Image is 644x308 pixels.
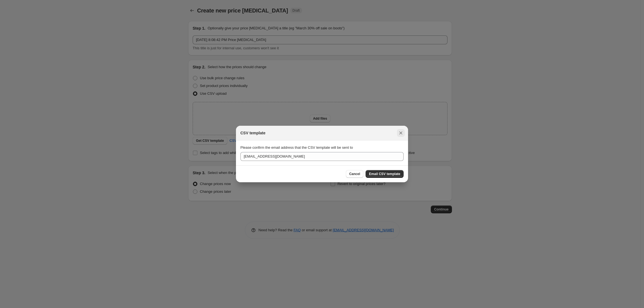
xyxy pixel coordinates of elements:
span: Please confirm the email address that the CSV template will be sent to [240,145,353,150]
h2: CSV template [240,130,265,136]
button: Close [397,129,405,137]
button: Cancel [346,170,363,178]
span: Email CSV template [369,172,400,176]
button: Email CSV template [366,170,404,178]
span: Cancel [349,172,360,176]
